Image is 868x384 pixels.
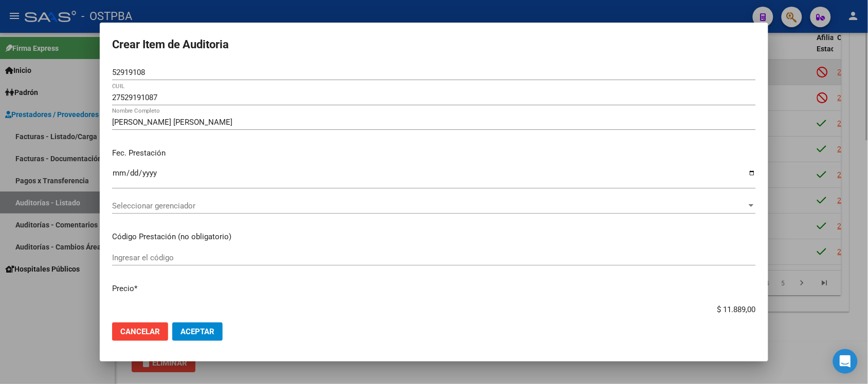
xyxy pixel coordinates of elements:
[112,35,756,54] h2: Crear Item de Auditoria
[833,349,858,374] div: Open Intercom Messenger
[112,231,756,243] p: Código Prestación (no obligatorio)
[180,327,214,336] span: Aceptar
[112,322,168,341] button: Cancelar
[120,327,160,336] span: Cancelar
[112,147,756,159] p: Fec. Prestación
[112,283,756,295] p: Precio
[112,201,747,210] span: Seleccionar gerenciador
[172,322,223,341] button: Aceptar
